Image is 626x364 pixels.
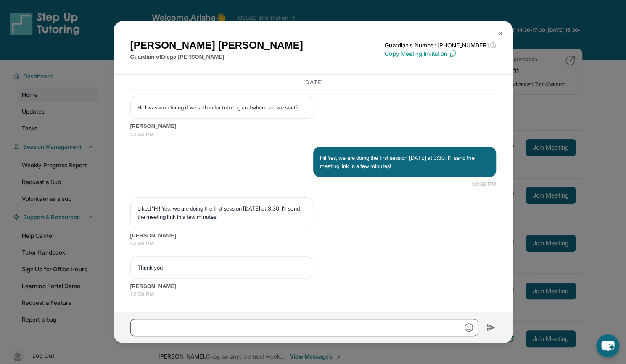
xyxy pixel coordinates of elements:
[486,322,496,333] img: Send icon
[130,38,303,53] h1: [PERSON_NAME] [PERSON_NAME]
[596,334,619,357] button: chat-button
[497,30,504,37] img: Close Icon
[130,53,303,61] p: Guardian of Diego [PERSON_NAME]
[449,50,457,57] img: Copy Icon
[130,122,496,130] span: [PERSON_NAME]
[130,78,496,86] h3: [DATE]
[130,130,496,139] span: 12:53 PM
[137,103,306,112] p: Hi! I was wondering if we still on for tutoring and when can we start?
[130,239,496,248] span: 12:59 PM
[490,41,496,49] span: ⓘ
[385,41,496,49] p: Guardian's Number: [PHONE_NUMBER]
[465,323,473,332] img: Emoji
[385,49,496,58] p: Copy Meeting Invitation
[137,263,306,272] p: Thank you
[320,153,489,170] p: Hi! Yes, we are doing the first session [DATE] at 3:30. I'll send the meeting link in a few minutes!
[472,180,496,189] span: 12:59 PM
[130,290,496,299] span: 12:59 PM
[137,204,306,221] p: Liked “Hi! Yes, we are doing the first session [DATE] at 3:30. I'll send the meeting link in a fe...
[130,282,496,291] span: [PERSON_NAME]
[130,231,496,240] span: [PERSON_NAME]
